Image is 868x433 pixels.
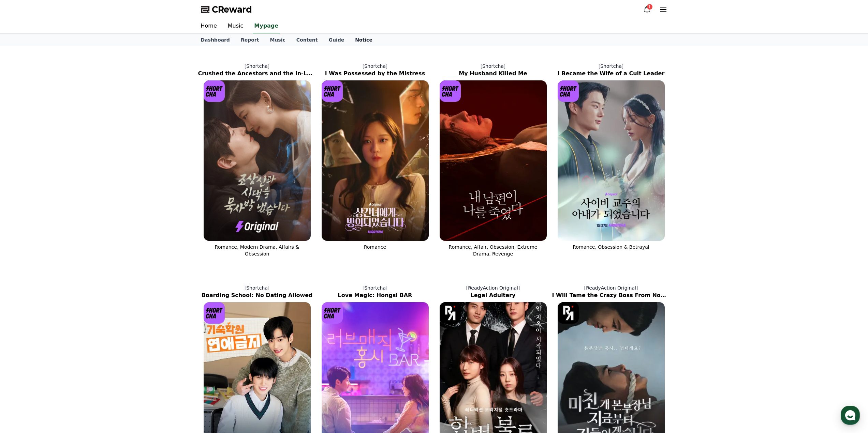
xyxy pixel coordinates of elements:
[316,63,434,69] p: [Shortcha]
[323,34,350,46] a: Guide
[291,34,323,46] a: Content
[204,302,225,324] img: [object Object] Logo
[212,4,252,15] span: CReward
[316,57,434,263] a: [Shortcha] I Was Possessed by the Mistress I Was Possessed by the Mistress [object Object] Logo R...
[350,34,378,46] a: Notice
[322,80,429,241] img: I Was Possessed by the Mistress
[322,80,343,102] img: [object Object] Logo
[434,57,552,263] a: [Shortcha] My Husband Killed Me My Husband Killed Me [object Object] Logo Romance, Affair, Obsess...
[204,80,311,241] img: Crushed the Ancestors and the In-Laws
[434,63,552,69] p: [Shortcha]
[215,244,299,257] span: Romance, Modern Drama, Affairs & Obsession
[573,244,649,250] span: Romance, Obsession & Betrayal
[201,4,252,15] a: CReward
[552,291,670,299] h2: I Will Tame the Crazy Boss From Now On
[643,5,651,14] a: 1
[434,69,552,78] h2: My Husband Killed Me
[198,284,316,291] p: [Shortcha]
[316,69,434,78] h2: I Was Possessed by the Mistress
[45,216,88,233] a: Messages
[57,227,77,232] span: Messages
[195,34,235,46] a: Dashboard
[364,244,386,250] span: Romance
[440,80,461,102] img: [object Object] Logo
[2,216,45,233] a: Home
[552,284,670,291] p: [ReadyAction Original]
[322,302,343,324] img: [object Object] Logo
[440,80,547,241] img: My Husband Killed Me
[253,19,280,33] a: Mypage
[198,291,316,299] h2: Boarding School: No Dating Allowed
[235,34,265,46] a: Report
[552,57,670,263] a: [Shortcha] I Became the Wife of a Cult Leader I Became the Wife of a Cult Leader [object Object] ...
[552,63,670,69] p: [Shortcha]
[316,284,434,291] p: [Shortcha]
[440,302,461,324] img: [object Object] Logo
[558,80,665,241] img: I Became the Wife of a Cult Leader
[264,34,291,46] a: Music
[316,291,434,299] h2: Love Magic: Hongsi BAR
[88,216,131,233] a: Settings
[552,69,670,78] h2: I Became the Wife of a Cult Leader
[434,284,552,291] p: [ReadyAction Original]
[434,291,552,299] h2: Legal Adultery
[222,19,249,33] a: Music
[558,302,579,324] img: [object Object] Logo
[558,80,579,102] img: [object Object] Logo
[198,69,316,78] h2: Crushed the Ancestors and the In-Laws
[195,19,222,33] a: Home
[204,80,225,102] img: [object Object] Logo
[198,63,316,69] p: [Shortcha]
[101,226,118,232] span: Settings
[17,226,29,232] span: Home
[449,244,538,257] span: Romance, Affair, Obsession, Extreme Drama, Revenge
[647,4,652,10] div: 1
[198,57,316,263] a: [Shortcha] Crushed the Ancestors and the In-Laws Crushed the Ancestors and the In-Laws [object Ob...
